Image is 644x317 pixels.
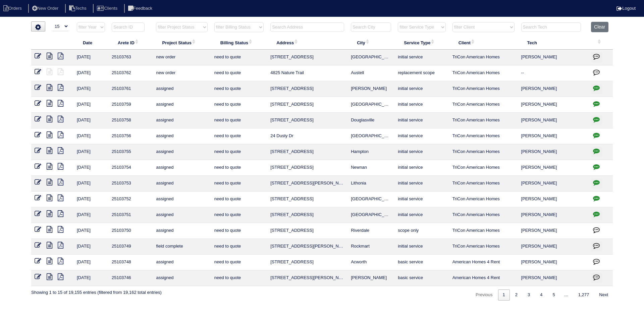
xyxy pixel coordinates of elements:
td: [STREET_ADDRESS] [267,50,347,65]
a: 5 [548,289,559,301]
td: need to quote [211,144,267,160]
li: Clients [93,4,123,13]
a: 3 [523,289,535,301]
td: assigned [153,192,211,207]
td: assigned [153,207,211,223]
td: assigned [153,97,211,113]
td: field complete [153,239,211,255]
td: [PERSON_NAME] [518,270,588,286]
a: Clients [93,6,123,11]
td: 25103754 [108,160,153,176]
td: initial service [394,50,449,65]
td: Riverdale [347,223,394,239]
li: Feedback [124,4,158,13]
td: [DATE] [73,144,108,160]
td: initial service [394,128,449,144]
td: [GEOGRAPHIC_DATA] [347,192,394,207]
td: need to quote [211,97,267,113]
td: [PERSON_NAME] [518,223,588,239]
th: Client: activate to sort column ascending [449,36,518,50]
td: 25103751 [108,207,153,223]
td: initial service [394,207,449,223]
td: Rockmart [347,239,394,255]
input: Search Address [270,22,344,32]
td: [STREET_ADDRESS] [267,160,347,176]
th: Service Type: activate to sort column ascending [394,36,449,50]
td: [DATE] [73,128,108,144]
td: initial service [394,113,449,128]
td: TriCon American Homes [449,223,518,239]
td: [DATE] [73,192,108,207]
td: TriCon American Homes [449,207,518,223]
td: need to quote [211,81,267,97]
a: Next [594,289,613,301]
td: need to quote [211,113,267,128]
td: 25103759 [108,97,153,113]
td: [STREET_ADDRESS] [267,207,347,223]
td: [PERSON_NAME] [518,113,588,128]
td: assigned [153,176,211,192]
td: [DATE] [73,255,108,270]
td: assigned [153,270,211,286]
input: Search Tech [521,22,581,32]
a: Techs [65,6,92,11]
td: [DATE] [73,50,108,65]
td: -- [518,65,588,81]
th: Arete ID: activate to sort column ascending [108,36,153,50]
td: 25103753 [108,176,153,192]
td: 25103748 [108,255,153,270]
td: 24 Dusty Dr [267,128,347,144]
td: basic service [394,255,449,270]
td: [DATE] [73,160,108,176]
td: [STREET_ADDRESS] [267,81,347,97]
td: Douglasville [347,113,394,128]
td: TriCon American Homes [449,50,518,65]
td: [STREET_ADDRESS] [267,144,347,160]
th: Billing Status: activate to sort column ascending [211,36,267,50]
td: TriCon American Homes [449,65,518,81]
a: 1 [498,289,510,301]
td: 25103750 [108,223,153,239]
td: Hampton [347,144,394,160]
td: 25103758 [108,113,153,128]
td: need to quote [211,176,267,192]
a: Logout [616,6,636,11]
td: [PERSON_NAME] [518,81,588,97]
td: [PERSON_NAME] [518,160,588,176]
td: 25103752 [108,192,153,207]
td: American Homes 4 Rent [449,270,518,286]
td: assigned [153,113,211,128]
td: initial service [394,192,449,207]
td: need to quote [211,65,267,81]
td: 25103746 [108,270,153,286]
th: Project Status: activate to sort column ascending [153,36,211,50]
td: need to quote [211,207,267,223]
td: 4825 Nature Trail [267,65,347,81]
td: American Homes 4 Rent [449,255,518,270]
td: [PERSON_NAME] [347,270,394,286]
th: Date [73,36,108,50]
td: [STREET_ADDRESS] [267,255,347,270]
td: new order [153,65,211,81]
td: need to quote [211,270,267,286]
td: TriCon American Homes [449,113,518,128]
td: [GEOGRAPHIC_DATA] [347,50,394,65]
td: [DATE] [73,207,108,223]
td: [DATE] [73,97,108,113]
td: [STREET_ADDRESS] [267,192,347,207]
td: [STREET_ADDRESS][PERSON_NAME] [267,270,347,286]
td: [PERSON_NAME] [518,176,588,192]
span: … [560,292,573,297]
td: TriCon American Homes [449,97,518,113]
td: initial service [394,144,449,160]
td: [PERSON_NAME] [518,144,588,160]
td: Austell [347,65,394,81]
td: [DATE] [73,176,108,192]
td: basic service [394,270,449,286]
td: assigned [153,128,211,144]
td: 25103756 [108,128,153,144]
td: [PERSON_NAME] [518,239,588,255]
td: assigned [153,223,211,239]
td: need to quote [211,255,267,270]
td: need to quote [211,128,267,144]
